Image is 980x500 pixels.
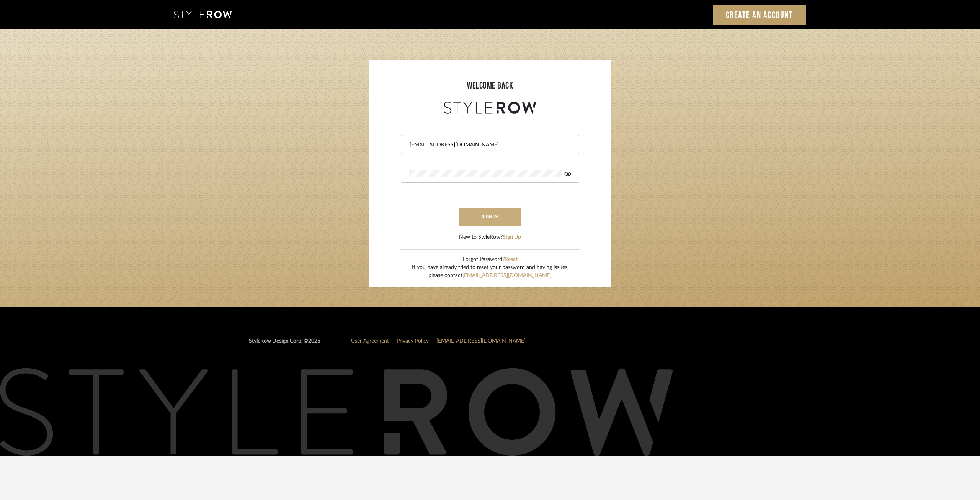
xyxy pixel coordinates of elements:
a: Create an Account [713,5,806,25]
a: User Agreement [351,338,389,344]
a: [EMAIL_ADDRESS][DOMAIN_NAME] [436,338,526,344]
button: Reset [505,256,518,264]
a: Privacy Policy [397,338,429,344]
button: sign in [459,208,521,226]
div: Forgot Password? [412,256,568,264]
div: New to StyleRow? [459,233,521,241]
input: Email Address [409,141,569,149]
button: Sign Up [503,233,521,241]
div: If you have already tried to reset your password and having issues, please contact [412,264,568,280]
div: StyleRow Design Corp. ©2025 [249,337,320,351]
div: welcome back [377,79,603,93]
a: [EMAIL_ADDRESS][DOMAIN_NAME] [462,273,552,278]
